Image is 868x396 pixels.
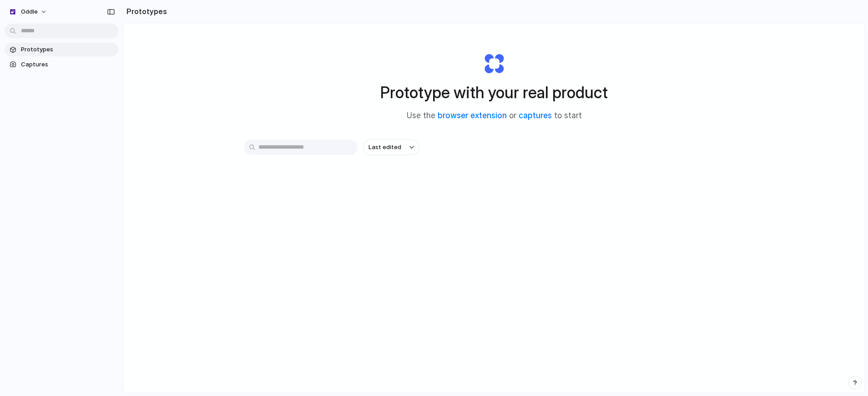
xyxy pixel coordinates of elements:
[5,43,118,56] a: Prototypes
[380,80,608,105] h1: Prototype with your real product
[5,5,52,19] button: Oddle
[21,45,115,54] span: Prototypes
[363,140,419,155] button: Last edited
[21,60,115,69] span: Captures
[21,7,38,16] span: Oddle
[368,143,401,152] span: Last edited
[5,58,118,71] a: Captures
[438,111,507,120] a: browser extension
[407,110,582,122] span: Use the or to start
[123,6,167,17] h2: Prototypes
[519,111,552,120] a: captures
